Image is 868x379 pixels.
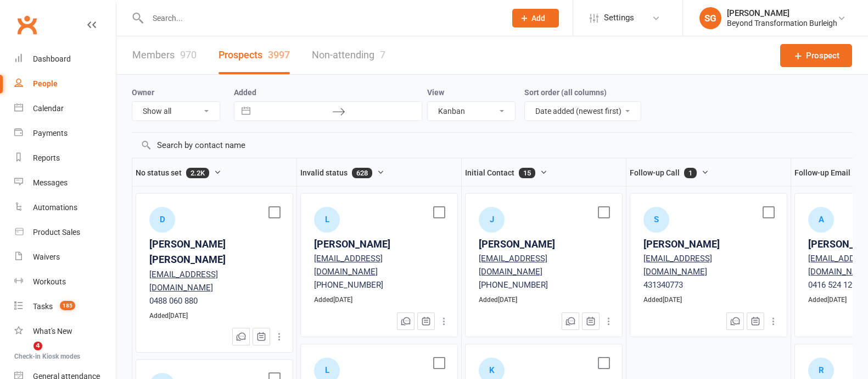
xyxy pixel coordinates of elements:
[314,207,340,233] div: Leila Corina Videla
[14,319,116,344] a: What's New
[180,49,197,61] div: 970
[33,302,53,311] div: Tasks
[144,10,498,26] input: Search...
[268,49,290,61] div: 3997
[479,295,609,305] div: Added [DATE]
[465,193,623,337] div: J[PERSON_NAME][EMAIL_ADDRESS][DOMAIN_NAME][PHONE_NUMBER]Added[DATE]
[149,311,279,321] div: Added [DATE]
[149,268,279,294] div: [EMAIL_ADDRESS][DOMAIN_NAME]
[14,171,116,195] a: Messages
[149,294,279,307] div: 0488 060 880
[33,252,60,261] div: Waivers
[136,168,221,177] span: No status set
[33,129,68,138] div: Payments
[727,8,837,18] div: [PERSON_NAME]
[300,166,384,179] button: Invalid status628
[33,327,72,336] div: What's New
[33,203,77,212] div: Automations
[33,54,71,63] div: Dashboard
[314,252,444,278] div: [EMAIL_ADDRESS][DOMAIN_NAME]
[14,121,116,146] a: Payments
[479,252,609,278] div: [EMAIL_ADDRESS][DOMAIN_NAME]
[132,133,853,158] input: Search by contact name
[149,207,175,233] div: Dave Wood Dave Wood
[479,278,609,292] div: [PHONE_NUMBER]
[479,207,505,233] div: Jane Donnelly
[136,166,221,179] button: No status set2.2K
[314,295,444,305] div: Added [DATE]
[465,168,547,177] span: Initial Contact
[14,96,116,121] a: Calendar
[643,207,669,233] div: Samantha Skye
[132,88,154,97] label: Owner
[14,72,116,96] a: People
[699,7,721,29] div: SG
[300,193,458,337] div: L[PERSON_NAME][EMAIL_ADDRESS][DOMAIN_NAME][PHONE_NUMBER]Added[DATE]
[684,168,697,178] span: 1 prospect(s) belong to "Follow-up Call"
[14,220,116,245] a: Product Sales
[33,178,68,187] div: Messages
[512,9,559,28] button: Add
[531,14,545,23] span: Add
[427,88,444,97] label: View
[11,342,37,368] iframe: Intercom live chat
[14,47,116,72] a: Dashboard
[314,237,444,252] a: [PERSON_NAME]
[33,277,66,286] div: Workouts
[300,168,384,177] span: Invalid status
[234,88,422,97] label: Added
[33,228,80,237] div: Product Sales
[519,168,535,178] span: 15 prospect(s) belong to "Initial Contact"
[149,237,279,268] a: [PERSON_NAME] [PERSON_NAME]
[33,153,60,162] div: Reports
[780,44,852,67] a: Prospect
[136,193,293,353] div: D[PERSON_NAME] [PERSON_NAME][EMAIL_ADDRESS][DOMAIN_NAME]0488 060 880Added[DATE]
[643,278,774,292] div: 431340773
[808,207,834,233] div: Amanda David
[352,168,372,178] span: 628 prospect(s) belong to "Invalid status"
[14,270,116,294] a: Workouts
[60,301,75,310] span: 185
[219,36,290,74] a: Prospects3997
[14,294,116,319] a: Tasks 185
[806,49,839,62] span: Prospect
[727,18,837,28] div: Beyond Transformation Burleigh
[33,79,58,88] div: People
[132,36,197,74] a: Members970
[643,295,774,305] div: Added [DATE]
[380,49,385,61] div: 7
[312,36,385,74] a: Non-attending7
[604,6,634,30] span: Settings
[314,278,444,292] div: [PHONE_NUMBER]
[236,102,256,120] button: Interact with the calendar and add the check-in date for your trip.
[33,342,42,350] span: 4
[630,168,709,177] span: Follow-up Call
[465,166,547,179] button: Initial Contact15
[643,252,774,278] div: [EMAIL_ADDRESS][DOMAIN_NAME]
[643,237,774,252] a: [PERSON_NAME]
[479,237,609,252] a: [PERSON_NAME]
[524,88,607,97] label: Sort order (all columns)
[33,104,64,113] div: Calendar
[13,11,41,39] a: Clubworx
[14,245,116,270] a: Waivers
[14,146,116,171] a: Reports
[630,166,709,179] button: Follow-up Call1
[186,168,209,178] span: 2239 prospect(s) belong to no status
[14,195,116,220] a: Automations
[630,193,787,337] div: S[PERSON_NAME][EMAIL_ADDRESS][DOMAIN_NAME]431340773Added[DATE]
